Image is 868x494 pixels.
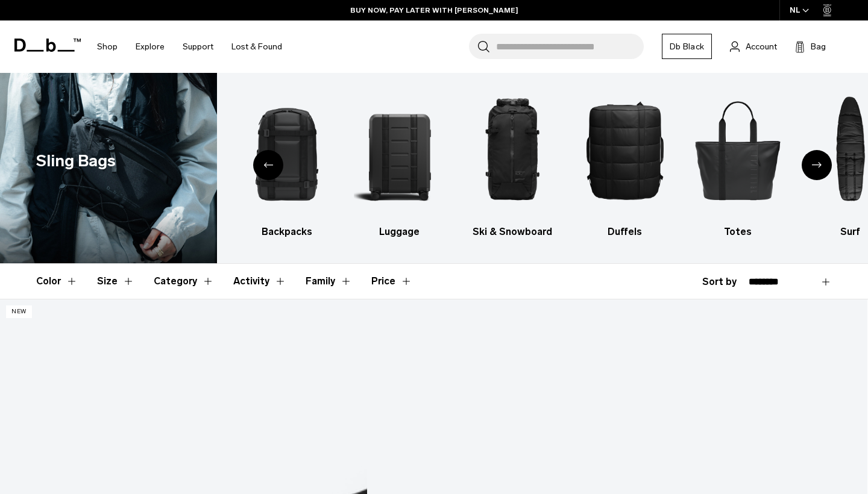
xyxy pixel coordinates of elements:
[36,264,78,299] button: Toggle Filter
[467,81,558,239] li: 4 / 10
[795,39,826,54] button: Bag
[746,40,777,53] span: Account
[241,225,333,239] h3: Backpacks
[97,25,118,68] a: Shop
[467,225,558,239] h3: Ski & Snowboard
[241,81,333,239] a: Db Backpacks
[136,25,165,68] a: Explore
[154,264,214,299] button: Toggle Filter
[811,40,826,53] span: Bag
[241,81,333,219] img: Db
[233,264,286,299] button: Toggle Filter
[241,81,333,239] li: 2 / 10
[692,81,784,239] a: Db Totes
[579,81,671,239] li: 5 / 10
[36,149,116,174] h1: Sling Bags
[128,81,220,239] a: Db All products
[88,20,291,73] nav: Main Navigation
[579,81,671,219] img: Db
[467,81,558,239] a: Db Ski & Snowboard
[579,225,671,239] h3: Duffels
[354,81,445,239] li: 3 / 10
[253,150,283,180] div: Previous slide
[128,81,220,219] img: Db
[350,5,518,16] a: BUY NOW, PAY LATER WITH [PERSON_NAME]
[692,81,784,239] li: 6 / 10
[183,25,213,68] a: Support
[354,81,445,239] a: Db Luggage
[371,264,412,299] button: Toggle Price
[579,81,671,239] a: Db Duffels
[6,305,32,318] p: New
[692,225,784,239] h3: Totes
[354,81,445,219] img: Db
[467,81,558,219] img: Db
[231,25,282,68] a: Lost & Found
[662,34,712,59] a: Db Black
[128,225,220,239] h3: All products
[128,81,220,239] li: 1 / 10
[730,39,777,54] a: Account
[306,264,352,299] button: Toggle Filter
[97,264,134,299] button: Toggle Filter
[354,225,445,239] h3: Luggage
[692,81,784,219] img: Db
[802,150,832,180] div: Next slide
